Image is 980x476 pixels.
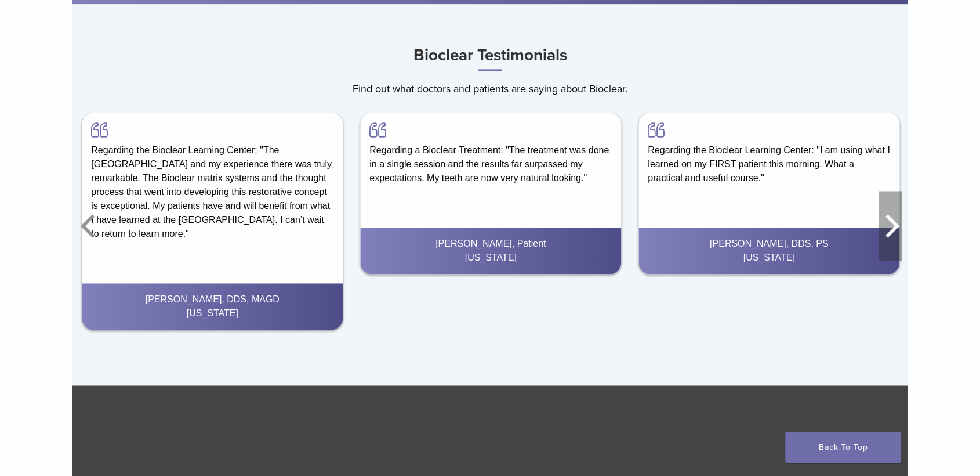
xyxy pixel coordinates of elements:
[72,80,908,98] p: Find out what doctors and patients are saying about Bioclear.
[879,191,902,261] button: Next
[369,251,612,265] div: [US_STATE]
[91,293,333,306] div: [PERSON_NAME], DDS, MAGD
[648,251,890,265] div: [US_STATE]
[638,113,899,194] div: Regarding the Bioclear Learning Center: "I am using what I learned on my FIRST patient this morni...
[72,41,908,71] h3: Bioclear Testimonials
[82,113,343,250] div: Regarding the Bioclear Learning Center: "The [GEOGRAPHIC_DATA] and my experience there was truly ...
[648,237,890,251] div: [PERSON_NAME], DDS, PS
[785,432,901,463] a: Back To Top
[360,113,621,194] div: Regarding a Bioclear Treatment: "The treatment was done in a single session and the results far s...
[91,306,333,320] div: [US_STATE]
[78,191,101,261] button: Previous
[369,237,612,251] div: [PERSON_NAME], Patient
